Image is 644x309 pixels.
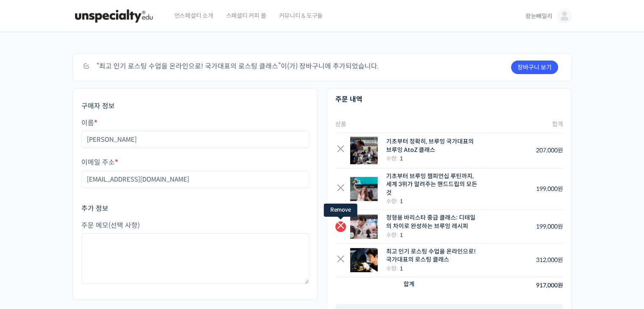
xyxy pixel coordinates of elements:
a: 홈 [3,239,56,260]
th: 합계 [483,116,563,133]
div: 수량: [386,264,478,273]
strong: 1 [400,198,403,205]
a: Remove this item [335,255,346,265]
strong: 1 [400,155,403,162]
span: (선택 사항) [108,221,140,230]
bdi: 207,000 [536,146,563,154]
img: 정형용 바리스타 대회 브루잉 사진 [350,137,378,164]
label: 주문 메모 [81,222,309,229]
h3: 구매자 정보 [81,102,309,111]
span: 원 [558,223,563,230]
a: 설정 [109,239,163,260]
bdi: 917,000 [536,281,563,289]
div: 기초부터 정확히, 브루잉 국가대표의 브루잉 AtoZ 클래스 [386,138,478,154]
bdi: 199,000 [536,185,563,193]
h3: 추가 정보 [81,204,309,213]
th: 합계 [335,277,484,294]
span: 설정 [131,251,141,258]
span: 원 [558,281,563,289]
strong: 1 [400,232,403,239]
div: 수량: [386,197,478,206]
span: 대화 [77,252,88,259]
label: 이름 [81,119,309,127]
a: 장바구니 보기 [511,61,558,74]
abbr: 필수 [115,158,118,167]
input: username@domain.com [81,171,309,188]
span: 원 [558,146,563,154]
div: 최고 인기 로스팅 수업을 온라인으로! 국가대표의 로스팅 클래스 [386,248,478,264]
span: 원 [558,256,563,264]
h3: 주문 내역 [335,95,563,104]
a: Remove this item [335,145,346,155]
div: “최고 인기 로스팅 수업을 온라인으로! 국가대표의 로스팅 클래스”이(가) 장바구니에 추가되었습니다. [72,53,572,81]
a: Remove this item [335,184,346,194]
strong: 1 [400,265,403,272]
span: 원 [558,185,563,193]
abbr: 필수 [94,119,97,127]
div: 기초부터 브루잉 챔피언십 루틴까지, 세계 3위가 알려주는 핸드드립의 모든 것 [386,172,478,197]
a: Remove this item [335,221,346,232]
th: 상품 [335,116,484,133]
div: 수량: [386,154,478,163]
div: 정형용 바리스타 중급 클래스: 디테일의 차이로 완성하는 브루잉 레시피 [386,214,478,230]
a: 대화 [56,239,109,260]
span: 홈 [27,251,32,258]
bdi: 199,000 [536,223,563,230]
label: 이메일 주소 [81,159,309,166]
span: 왕눈빼밀리 [525,12,553,20]
div: 수량: [386,231,478,240]
bdi: 312,000 [536,256,563,264]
